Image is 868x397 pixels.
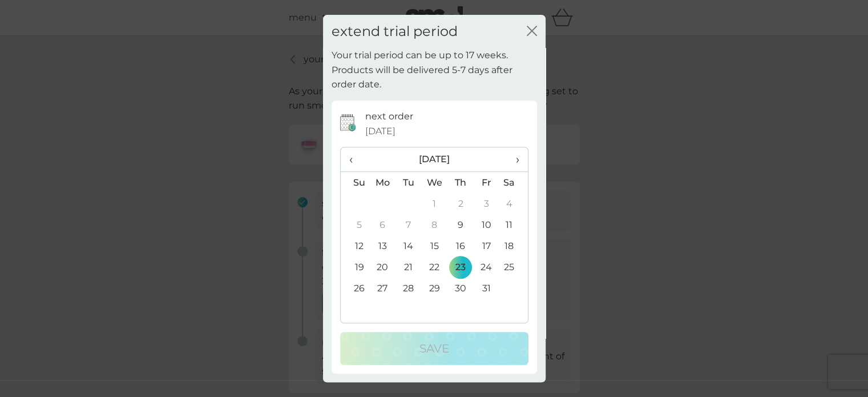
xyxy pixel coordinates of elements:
[527,26,537,38] button: close
[499,172,527,194] th: Sa
[421,278,447,299] td: 29
[473,172,499,194] th: Fr
[370,214,396,235] td: 6
[499,256,527,278] td: 25
[349,147,361,171] span: ‹
[365,124,395,139] span: [DATE]
[447,256,473,278] td: 23
[370,147,499,172] th: [DATE]
[447,235,473,256] td: 16
[341,172,370,194] th: Su
[395,235,421,256] td: 14
[341,214,370,235] td: 5
[395,256,421,278] td: 21
[507,147,519,171] span: ›
[341,278,370,299] td: 26
[447,193,473,214] td: 2
[473,214,499,235] td: 10
[395,172,421,194] th: Tu
[447,278,473,299] td: 30
[499,214,527,235] td: 11
[370,278,396,299] td: 27
[473,235,499,256] td: 17
[332,23,458,40] h2: extend trial period
[473,278,499,299] td: 31
[421,256,447,278] td: 22
[447,172,473,194] th: Th
[365,109,413,124] p: next order
[341,256,370,278] td: 19
[341,235,370,256] td: 12
[499,235,527,256] td: 18
[421,193,447,214] td: 1
[419,339,449,358] p: Save
[473,256,499,278] td: 24
[421,214,447,235] td: 8
[370,235,396,256] td: 13
[473,193,499,214] td: 3
[421,172,447,194] th: We
[421,235,447,256] td: 15
[332,48,537,92] p: Your trial period can be up to 17 weeks. Products will be delivered 5-7 days after order date.
[370,256,396,278] td: 20
[340,332,528,365] button: Save
[447,214,473,235] td: 9
[395,214,421,235] td: 7
[499,193,527,214] td: 4
[370,172,396,194] th: Mo
[395,278,421,299] td: 28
